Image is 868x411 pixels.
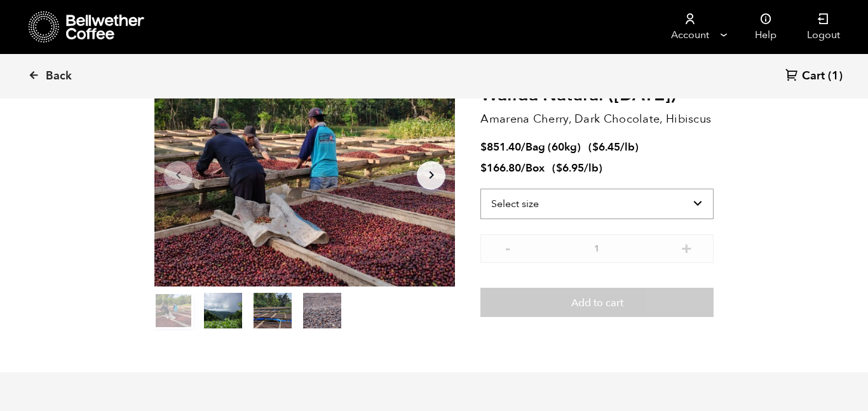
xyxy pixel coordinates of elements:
[46,69,72,84] span: Back
[556,161,562,175] span: $
[588,140,639,154] span: ( )
[526,140,581,154] span: Bag (60kg)
[552,161,602,175] span: ( )
[480,84,714,106] h2: Walida Natural ([DATE])
[480,140,521,154] bdi: 851.40
[802,69,825,84] span: Cart
[785,68,843,85] a: Cart (1)
[620,140,635,154] span: /lb
[592,140,599,154] span: $
[592,140,620,154] bdi: 6.45
[499,241,515,253] button: -
[480,161,521,175] bdi: 166.80
[828,69,843,84] span: (1)
[480,140,487,154] span: $
[480,161,487,175] span: $
[521,161,526,175] span: /
[679,241,695,253] button: +
[584,161,599,175] span: /lb
[521,140,526,154] span: /
[526,161,545,175] span: Box
[556,161,584,175] bdi: 6.95
[480,111,714,128] p: Amarena Cherry, Dark Chocolate, Hibiscus
[480,288,714,317] button: Add to cart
